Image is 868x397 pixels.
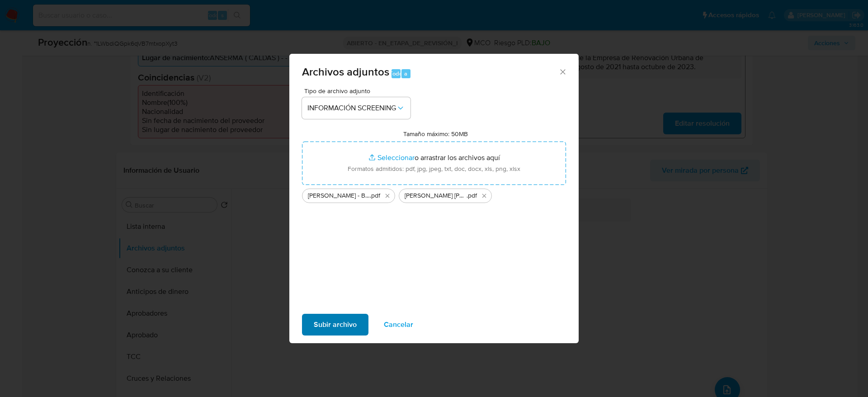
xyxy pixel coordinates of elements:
[370,191,380,200] font: .pdf
[314,315,357,335] span: Subir archivo
[302,97,410,119] button: INFORMACIÓN SCREENING
[372,314,425,336] button: Cancelar
[307,103,396,113] font: INFORMACIÓN SCREENING
[479,190,490,201] button: Eliminar _Alejandro Alvarez Berrio_ LAVADO DE DINERO - Buscar con Google.pdf
[304,88,413,94] span: Tipo de archivo adjunto
[308,191,370,200] span: [PERSON_NAME] - Buscar con Google
[384,314,413,336] font: Cancelar
[403,130,468,138] label: Tamaño máximo: 50MB
[558,67,566,76] button: Cerrar
[302,64,389,80] font: Archivos adjuntos
[405,191,467,200] span: [PERSON_NAME] [PERSON_NAME] DE DINERO - Buscar con Google
[404,69,407,78] font: a
[382,190,393,201] button: Eliminar _Alejandro Alvarez Berrio_ - Buscar con Google.pdf
[389,69,402,78] font: Todo
[467,191,477,200] font: .pdf
[302,185,566,203] ul: Archivos seleccionados
[302,314,368,336] button: Subir archivo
